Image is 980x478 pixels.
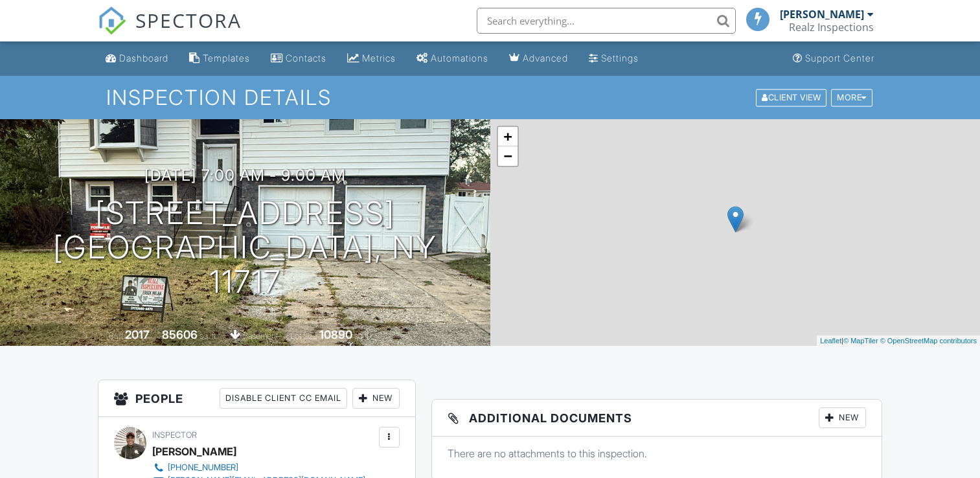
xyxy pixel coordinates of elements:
a: Metrics [342,47,401,71]
a: Automations (Basic) [411,47,494,71]
div: 2017 [125,328,150,341]
a: Contacts [266,47,332,71]
img: The Best Home Inspection Software - Spectora [98,6,126,35]
a: © MapTiler [843,337,878,345]
div: [PERSON_NAME] [780,8,864,21]
h1: [STREET_ADDRESS] [GEOGRAPHIC_DATA], NY 11717 [21,196,470,299]
div: [PERSON_NAME] [152,442,236,461]
a: Dashboard [100,47,174,71]
div: 10890 [319,328,352,341]
div: [PHONE_NUMBER] [168,462,238,473]
span: Inspector [152,430,197,440]
div: | [817,336,980,347]
div: 85606 [162,328,198,341]
div: New [352,388,400,409]
p: There are no attachments to this inspection. [448,446,866,461]
div: Contacts [286,52,326,63]
div: Metrics [362,52,396,63]
div: Disable Client CC Email [220,388,347,409]
a: © OpenStreetMap contributors [880,337,977,345]
div: Realz Inspections [789,21,874,34]
div: Client View [756,89,826,106]
div: Settings [601,52,639,63]
a: Support Center [788,47,880,71]
a: Leaflet [820,337,841,345]
div: More [831,89,872,106]
span: basement [243,331,278,341]
a: Settings [584,47,644,71]
a: Zoom in [498,127,518,146]
a: SPECTORA [98,17,242,45]
a: Client View [755,92,830,102]
div: Advanced [523,52,568,63]
a: Templates [184,47,255,71]
h3: Additional Documents [432,400,882,437]
a: Advanced [504,47,573,71]
span: Lot Size [290,331,317,341]
span: Built [109,331,123,341]
span: sq. ft. [199,331,218,341]
div: Templates [203,52,250,63]
div: New [819,407,866,428]
span: sq.ft. [354,331,370,341]
div: Dashboard [119,52,168,63]
h3: [DATE] 7:00 am - 9:00 am [144,166,346,184]
a: [PHONE_NUMBER] [152,461,365,474]
span: SPECTORA [135,6,242,34]
div: Support Center [805,52,874,63]
h3: People [98,380,415,417]
a: Zoom out [498,146,518,166]
input: Search everything... [477,8,736,34]
div: Automations [431,52,488,63]
h1: Inspection Details [106,86,874,109]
